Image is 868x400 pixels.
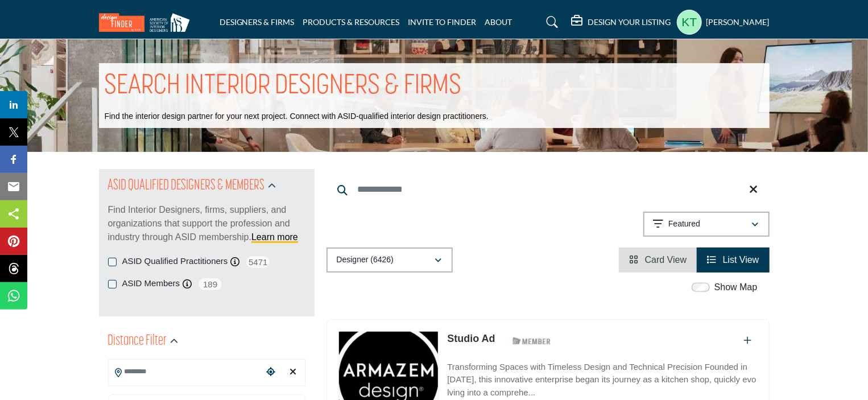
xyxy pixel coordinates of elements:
[706,17,770,28] h5: [PERSON_NAME]
[588,17,671,27] h5: DESIGN YOUR LISTING
[197,277,223,291] span: 189
[122,255,228,268] label: ASID Qualified Practitioners
[220,17,295,27] a: DESIGNERS & FIRMS
[108,258,117,266] input: ASID Qualified Practitioners checkbox
[723,255,759,265] span: List View
[506,334,557,348] img: ASID Members Badge Icon
[707,255,759,265] a: View List
[108,203,305,244] p: Find Interior Designers, firms, suppliers, and organizations that support the profession and indu...
[619,248,697,273] li: Card View
[629,255,687,265] a: View Card
[572,15,671,29] div: DESIGN YOUR LISTING
[108,280,117,288] input: ASID Members checkbox
[485,17,512,27] a: ABOUT
[668,218,700,230] p: Featured
[447,331,495,347] p: Studio Ad
[251,232,298,242] a: Learn more
[108,331,167,352] h2: Distance Filter
[408,17,477,27] a: INVITE TO FINDER
[99,13,196,32] img: Site Logo
[245,255,271,269] span: 5471
[109,361,262,383] input: Search Location
[447,354,757,399] a: Transforming Spaces with Timeless Design and Technical Precision Founded in [DATE], this innovati...
[677,10,702,35] button: Show hide supplier dropdown
[326,176,770,203] input: Search Keyword
[326,248,453,273] button: Designer (6426)
[535,13,565,31] a: Search
[337,254,394,266] p: Designer (6426)
[697,248,769,273] li: List View
[262,360,279,385] div: Choose your current location
[447,361,757,399] p: Transforming Spaces with Timeless Design and Technical Precision Founded in [DATE], this innovati...
[645,255,687,265] span: Card View
[714,281,758,294] label: Show Map
[105,69,462,104] h1: SEARCH INTERIOR DESIGNERS & FIRMS
[744,336,752,345] a: Add To List
[303,17,400,27] a: PRODUCTS & RESOURCES
[447,333,495,344] a: Studio Ad
[285,360,302,385] div: Clear search location
[108,176,265,196] h2: ASID QUALIFIED DESIGNERS & MEMBERS
[122,277,180,290] label: ASID Members
[105,111,489,122] p: Find the interior design partner for your next project. Connect with ASID-qualified interior desi...
[643,212,770,237] button: Featured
